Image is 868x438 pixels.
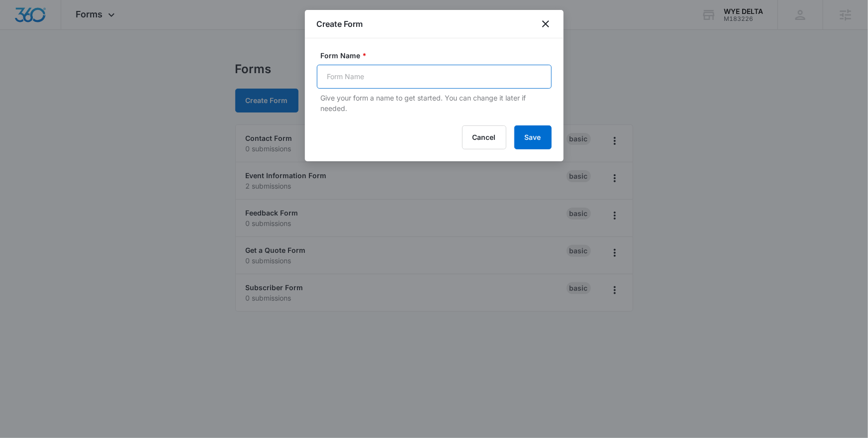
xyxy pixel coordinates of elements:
[317,65,552,89] input: Form Name
[321,93,552,113] p: Give your form a name to get started. You can change it later if needed.
[540,18,552,30] button: close
[317,18,363,30] h1: Create Form
[321,50,556,61] label: Form Name
[514,125,552,149] button: Save
[462,125,506,149] button: Cancel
